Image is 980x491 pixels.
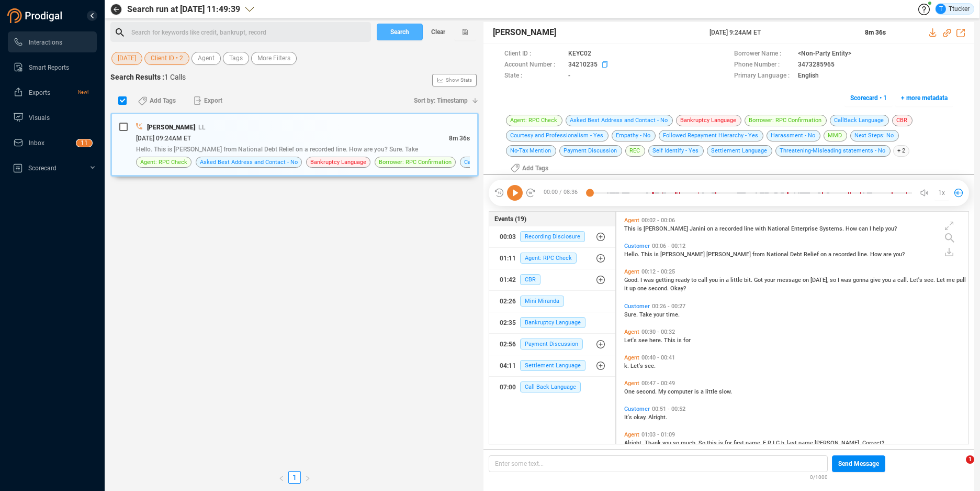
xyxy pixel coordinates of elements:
[763,440,768,446] span: E
[659,130,763,141] span: Followed Repayment Hierarchy - Yes
[787,440,798,446] span: last
[624,337,638,344] span: Let's
[639,431,677,438] span: 01:03 - 01:09
[624,414,634,421] span: It's
[804,251,820,258] span: Relief
[305,475,311,482] span: right
[656,277,675,283] span: getting
[882,277,893,283] span: you
[639,380,677,387] span: 00:47 - 00:49
[624,285,629,292] span: it
[624,243,650,249] span: Customer
[832,455,885,472] button: Send Message
[144,52,189,65] button: Client ID • 2
[506,115,562,126] span: Agent: RPC Check
[824,130,847,141] span: MMD
[673,440,681,446] span: so
[934,186,949,200] button: 1x
[798,71,819,82] span: English
[639,217,677,224] span: 00:02 - 00:06
[637,225,644,232] span: is
[768,440,773,446] span: R
[862,440,884,446] span: Correct?
[8,82,97,103] li: Exports
[870,277,882,283] span: give
[677,337,683,344] span: is
[624,251,641,258] span: Hello.
[275,471,288,484] li: Previous Page
[625,145,645,157] span: REC
[198,52,215,65] span: Agent
[773,440,776,446] span: I
[494,214,526,224] span: Events (19)
[84,139,88,150] p: 1
[624,406,650,412] span: Customer
[229,52,243,65] span: Tags
[520,381,581,392] span: Call Back Language
[752,251,767,258] span: from
[850,130,899,141] span: Next Steps: No
[13,132,88,153] a: Inbox
[893,251,905,258] span: you?
[838,455,879,472] span: Send Message
[127,3,240,16] span: Search run at [DATE] 11:49:39
[489,226,615,247] button: 00:03Recording Disclosure
[506,145,556,157] span: No-Tax Mention
[81,139,84,150] p: 1
[754,277,764,283] span: Got
[568,49,591,60] span: KEYC02
[650,303,688,310] span: 00:26 - 00:27
[13,107,88,128] a: Visuals
[408,92,479,109] button: Sort by: Timestamp
[870,251,883,258] span: How
[500,357,516,374] div: 04:11
[377,24,423,40] button: Search
[310,157,366,167] span: Bankruptcy Language
[709,277,719,283] span: you
[638,337,649,344] span: see
[28,165,57,172] span: Scorecard
[746,440,763,446] span: name,
[612,130,656,141] span: Empathy - No
[798,60,835,71] span: 3473285965
[859,225,870,232] span: can
[833,251,858,258] span: recorded
[489,269,615,290] button: 01:42CBR
[257,52,290,65] span: More Filters
[885,225,897,232] span: you?
[379,157,452,167] span: Borrower: RPC Confirmation
[78,82,88,103] span: New!
[301,471,314,484] li: Next Page
[828,251,833,258] span: a
[819,225,846,232] span: Systems.
[865,29,886,36] span: 8m 36s
[670,285,686,292] span: Okay?
[895,90,953,106] button: + more metadata
[13,31,88,52] a: Interactions
[645,440,662,446] span: Thank
[164,73,186,81] span: 1 Calls
[13,82,88,103] a: ExportsNew!
[500,228,516,245] div: 00:03
[681,440,699,446] span: much.
[641,251,654,258] span: This
[624,311,639,318] span: Sure.
[500,271,516,288] div: 01:42
[432,74,477,86] button: Show Stats
[288,471,301,484] li: 1
[666,311,680,318] span: time.
[504,160,555,177] button: Add Tags
[520,274,540,285] span: CBR
[13,57,88,78] a: Smart Reports
[745,115,827,126] span: Borrower: RPC Confirmation
[850,90,887,106] span: Scorecard • 1
[883,251,893,258] span: are
[798,49,851,60] span: <Non-Party Entity>
[489,312,615,333] button: 02:35Bankruptcy Language
[791,225,819,232] span: Enterprise
[624,363,630,369] span: k.
[195,124,206,131] span: | LL
[136,135,191,142] span: [DATE] 09:24AM ET
[645,363,656,369] span: see.
[29,139,44,147] span: Inbox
